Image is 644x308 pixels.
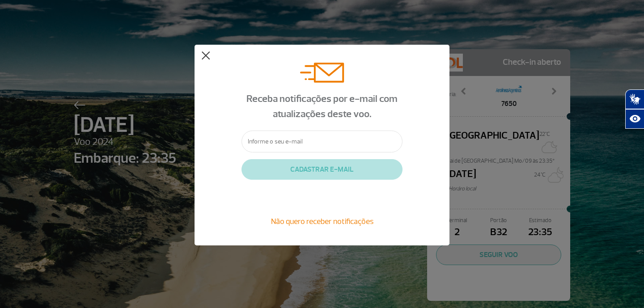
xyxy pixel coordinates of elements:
input: Informe o seu e-mail [241,131,402,152]
span: Receba notificações por e-mail com atualizações deste voo. [246,93,398,120]
button: CADASTRAR E-MAIL [241,159,402,180]
div: Plugin de acessibilidade da Hand Talk. [625,89,644,129]
span: Não quero receber notificações [271,216,373,226]
button: Abrir recursos assistivos. [625,109,644,129]
button: Abrir tradutor de língua de sinais. [625,89,644,109]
